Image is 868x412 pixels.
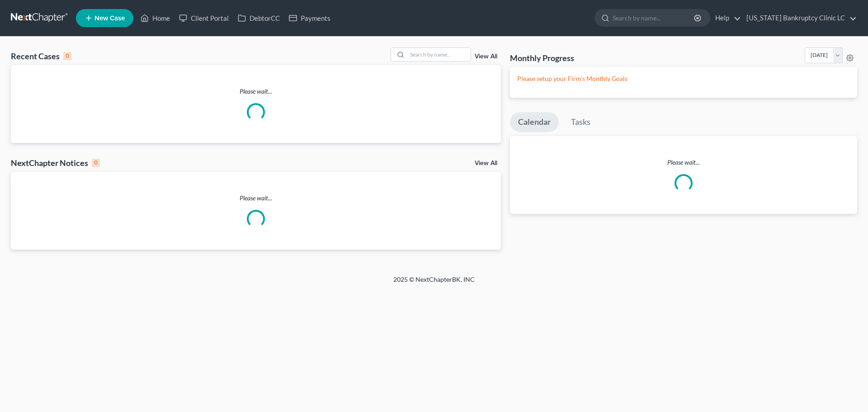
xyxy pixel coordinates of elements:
div: 0 [63,52,71,60]
p: Please wait... [11,194,501,203]
div: Recent Cases [11,51,71,62]
a: Payments [284,10,335,26]
div: 0 [92,159,100,167]
a: View All [475,53,497,60]
p: Please wait... [510,158,857,167]
div: 2025 © NextChapterBK, INC [176,275,692,291]
p: Please setup your Firm's Monthly Goals [517,74,850,83]
a: Help [711,10,741,26]
h3: Monthly Progress [510,52,574,63]
a: [US_STATE] Bankruptcy Clinic LC [742,10,857,26]
input: Search by name... [613,9,695,26]
a: Calendar [510,112,559,132]
a: DebtorCC [233,10,284,26]
p: Please wait... [11,87,501,96]
span: New Case [94,15,125,22]
a: Client Portal [175,10,233,26]
input: Search by name... [407,48,471,61]
a: Home [136,10,175,26]
a: View All [475,160,497,166]
a: Tasks [563,112,599,132]
div: NextChapter Notices [11,157,100,168]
